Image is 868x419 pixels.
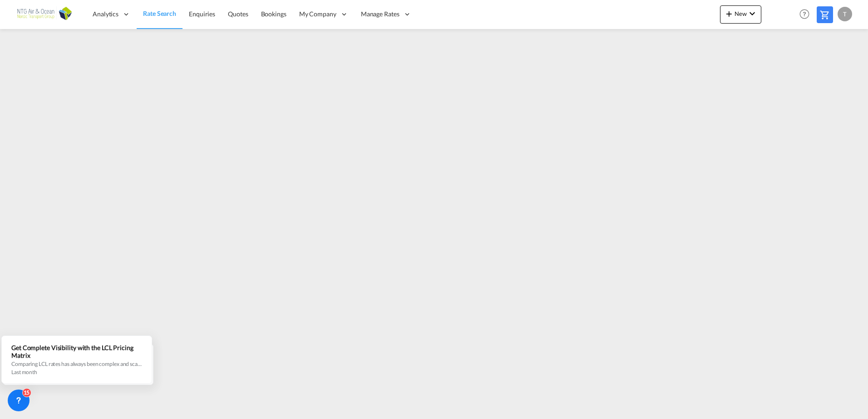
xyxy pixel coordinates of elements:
[747,8,758,19] md-icon: icon-chevron-down
[361,10,399,19] span: Manage Rates
[797,6,817,23] div: Help
[14,4,75,24] img: 11910840b01311ecb8da0d962ca1e2a3.png
[838,7,852,21] div: T
[720,5,761,24] button: icon-plus 400-fgNewicon-chevron-down
[143,10,176,17] span: Rate Search
[724,8,735,19] md-icon: icon-plus 400-fg
[228,10,248,18] span: Quotes
[261,10,286,18] span: Bookings
[189,10,215,18] span: Enquiries
[797,6,812,22] span: Help
[299,10,336,19] span: My Company
[724,10,758,17] span: New
[93,10,118,19] span: Analytics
